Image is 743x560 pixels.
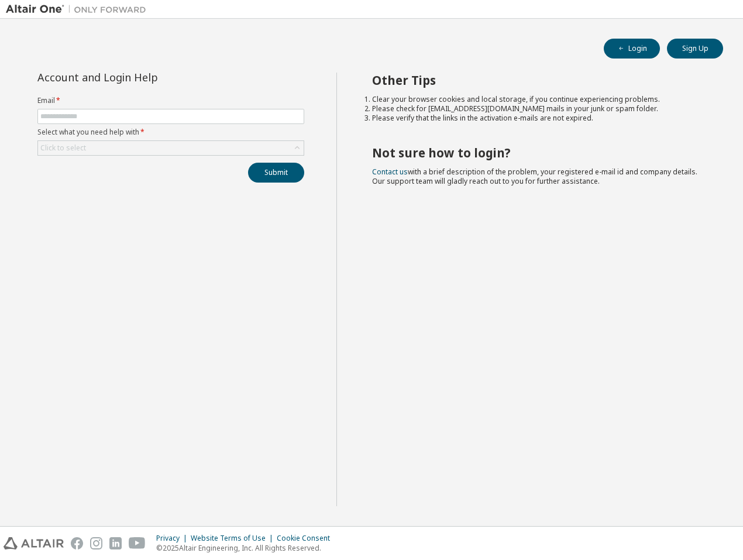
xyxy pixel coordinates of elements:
div: Cookie Consent [277,534,337,543]
label: Email [37,96,304,105]
h2: Not sure how to login? [372,145,703,160]
label: Select what you need help with [37,128,304,137]
button: Sign Up [667,39,723,59]
li: Clear your browser cookies and local storage, if you continue experiencing problems. [372,95,703,104]
img: altair_logo.svg [4,537,64,549]
h2: Other Tips [372,73,703,88]
img: linkedin.svg [109,537,122,549]
li: Please check for [EMAIL_ADDRESS][DOMAIN_NAME] mails in your junk or spam folder. [372,104,703,114]
div: Website Terms of Use [191,534,277,543]
div: Privacy [156,534,191,543]
p: © 2025 Altair Engineering, Inc. All Rights Reserved. [156,543,337,553]
img: instagram.svg [90,537,102,549]
li: Please verify that the links in the activation e-mails are not expired. [372,114,703,123]
button: Login [604,39,660,59]
img: youtube.svg [129,537,146,549]
span: with a brief description of the problem, your registered e-mail id and company details. Our suppo... [372,167,697,186]
div: Click to select [38,141,304,155]
button: Submit [248,163,304,183]
a: Contact us [372,167,408,177]
div: Click to select [40,143,86,153]
img: Altair One [6,4,152,15]
img: facebook.svg [71,537,83,549]
div: Account and Login Help [37,73,251,82]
